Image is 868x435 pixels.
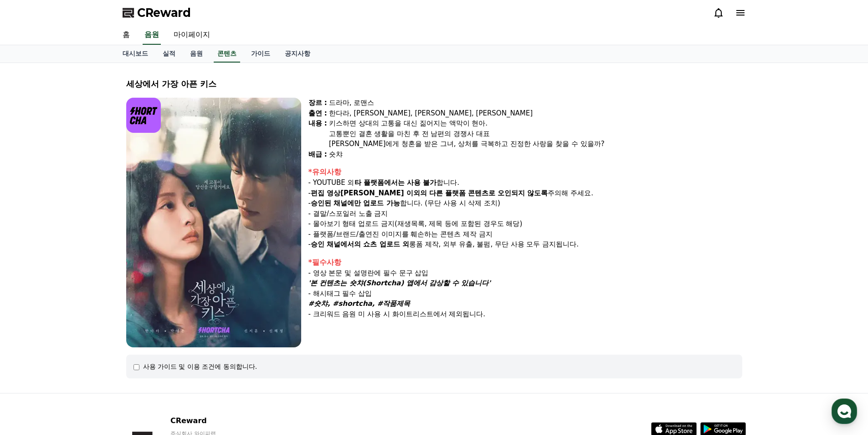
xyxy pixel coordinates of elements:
a: 대화 [60,289,118,312]
p: - 롱폼 제작, 외부 유출, 불펌, 무단 사용 모두 금지됩니다. [308,239,742,250]
strong: 승인된 채널에만 업로드 가능 [311,199,400,207]
img: logo [126,98,161,133]
a: 대시보드 [115,45,155,63]
p: - 몰아보기 형태 업로드 금지(재생목록, 제목 등에 포함된 경우도 해당) [308,219,742,229]
p: - 해시태그 필수 삽입 [308,288,742,299]
img: video [126,98,301,347]
a: 콘텐츠 [214,45,240,63]
span: 설정 [141,303,152,310]
p: - 영상 본문 및 설명란에 필수 문구 삽입 [308,268,742,278]
strong: 승인 채널에서의 쇼츠 업로드 외 [311,240,409,248]
a: 실적 [155,45,183,63]
span: 홈 [29,303,34,310]
a: 가이드 [244,45,277,63]
p: - YOUTUBE 외 합니다. [308,178,742,188]
em: #숏챠, #shortcha, #작품제목 [308,299,411,308]
p: - 크리워드 음원 미 사용 시 화이트리스트에서 제외됩니다. [308,309,742,320]
p: - 합니다. (무단 사용 시 삭제 조치) [308,198,742,209]
a: 음원 [183,45,210,63]
div: 배급 : [308,149,327,160]
a: 공지사항 [277,45,318,63]
div: 장르 : [308,98,327,108]
p: - 플랫폼/브랜드/출연진 이미지를 훼손하는 콘텐츠 제작 금지 [308,229,742,240]
div: 키스하면 상대의 고통을 대신 짊어지는 액막이 현아. [329,118,742,129]
a: 홈 [115,26,137,45]
div: 드라마, 로맨스 [329,98,742,108]
p: - 결말/스포일러 노출 금지 [308,209,742,219]
div: [PERSON_NAME]에게 청혼을 받은 그녀, 상처를 극복하고 진정한 사랑을 찾을 수 있을까? [329,139,742,149]
strong: 편집 영상[PERSON_NAME] 이외의 [311,189,427,197]
strong: 다른 플랫폼 콘텐츠로 오인되지 않도록 [429,189,548,197]
div: 출연 : [308,108,327,119]
div: 숏챠 [329,149,742,160]
span: CReward [137,5,191,20]
div: 고통뿐인 결혼 생활을 마친 후 전 남편의 경쟁사 대표 [329,129,742,139]
a: CReward [123,5,191,20]
em: '본 컨텐츠는 숏챠(Shortcha) 앱에서 감상할 수 있습니다' [308,279,491,287]
div: *유의사항 [308,167,742,178]
a: 설정 [118,289,175,312]
p: - 주의해 주세요. [308,188,742,199]
strong: 타 플랫폼에서는 사용 불가 [354,178,437,187]
div: 세상에서 가장 아픈 키스 [126,78,742,90]
a: 마이페이지 [166,26,217,45]
div: *필수사항 [308,257,742,268]
a: 홈 [3,289,60,312]
span: 대화 [83,304,94,311]
div: 한다라, [PERSON_NAME], [PERSON_NAME], [PERSON_NAME] [329,108,742,119]
div: 내용 : [308,118,327,149]
a: 음원 [143,26,161,45]
p: CReward [170,415,282,426]
div: 사용 가이드 및 이용 조건에 동의합니다. [143,362,257,371]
